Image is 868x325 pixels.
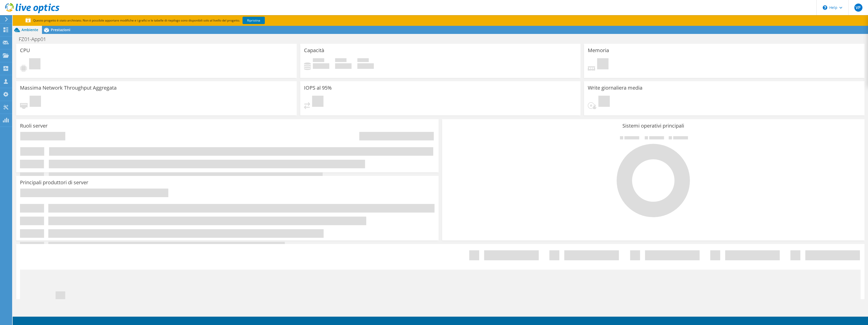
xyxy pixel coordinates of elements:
[51,27,70,32] span: Prestazioni
[26,18,273,23] p: Questo progetto è stato archiviato. Non è possibile apportare modifiche e i grafici e le tabelle ...
[588,48,609,53] h3: Memoria
[20,123,48,129] h3: Ruoli server
[598,96,610,108] span: In sospeso
[313,58,324,63] span: In uso
[446,123,861,129] h3: Sistemi operativi principali
[588,85,642,91] h3: Write giornaliera media
[243,17,265,24] a: Ripristina
[29,58,40,71] span: In sospeso
[21,27,38,32] span: Ambiente
[16,36,54,42] h1: FZ01-App01
[335,63,352,69] h4: 0 GiB
[20,85,117,91] h3: Massima Network Throughput Aggregata
[20,180,88,185] h3: Principali produttori di server
[304,48,324,53] h3: Capacità
[357,58,369,63] span: Totale
[823,5,827,10] svg: \n
[20,48,30,53] h3: CPU
[30,96,41,108] span: In sospeso
[597,58,609,71] span: In sospeso
[357,63,374,69] h4: 0 GiB
[312,96,323,108] span: In sospeso
[304,85,332,91] h3: IOPS al 95%
[335,58,346,63] span: Disponibile
[313,63,329,69] h4: 0 GiB
[854,4,862,12] span: VP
